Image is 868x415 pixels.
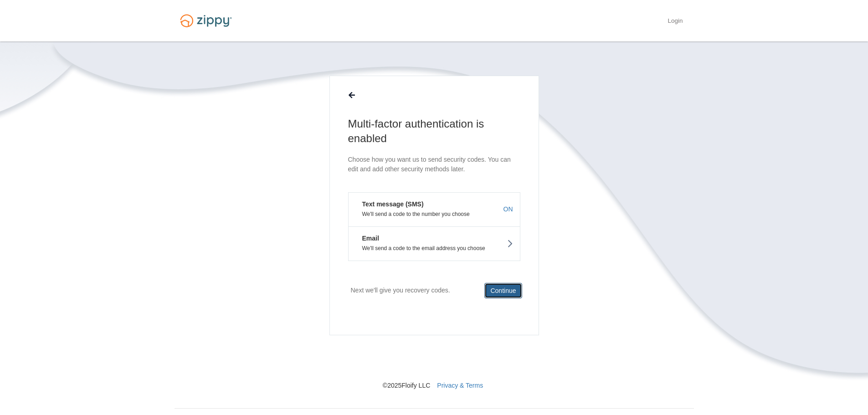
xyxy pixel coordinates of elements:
em: Email [355,234,379,243]
span: ON [503,205,513,214]
nav: © 2025 Floify LLC [175,335,694,390]
a: Privacy & Terms [437,382,483,389]
a: Login [668,17,683,26]
button: EmailWe'll send a code to the email address you choose [348,226,520,261]
p: Next we'll give you recovery codes. [351,283,450,298]
img: Logo [175,10,237,31]
p: We'll send a code to the number you choose [355,211,513,217]
h1: Multi-factor authentication is enabled [348,117,520,146]
button: Text message (SMS)We'll send a code to the number you chooseON [348,192,520,226]
p: We'll send a code to the email address you choose [355,245,513,251]
button: Continue [484,283,522,298]
em: Text message (SMS) [355,200,424,209]
p: Choose how you want us to send security codes. You can edit and add other security methods later. [348,155,520,174]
